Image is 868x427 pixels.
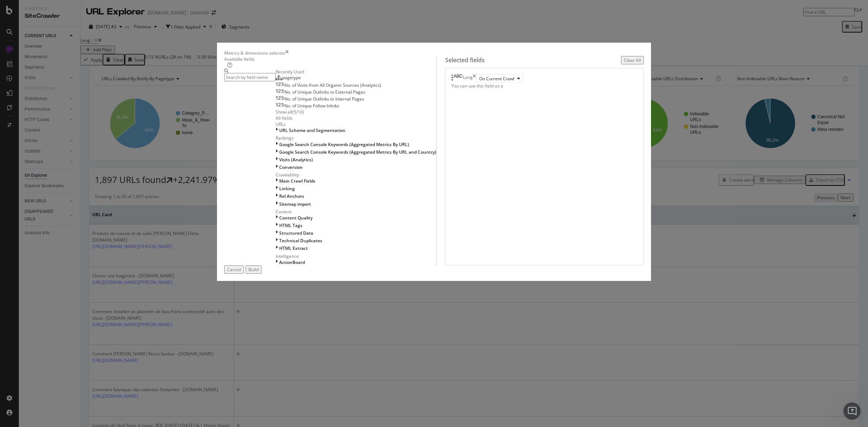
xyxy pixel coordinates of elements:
textarea: Message… [6,222,139,234]
div: You can use this field as a [451,83,638,89]
div: Customer Support says… [6,87,139,272]
div: times [473,74,476,83]
button: Emoji picker [11,237,17,243]
div: All fields [276,115,436,121]
span: No. of Visits from All Organic Sources (Analytics) [284,82,381,88]
span: On Current Crawl [479,76,514,82]
div: The sources provided focus on analyzing outlinks (links going from your site to external domains)... [6,87,139,256]
div: Recently Used [276,69,436,75]
h1: Customer Support [35,4,87,9]
span: Linking [279,185,295,192]
div: Did that answer your question? [6,37,97,53]
span: Rel Anchors [279,193,304,199]
span: Technical Duplicates [279,238,322,244]
span: No. of Unique Follow Inlinks [284,103,339,109]
div: Customer Support says… [6,37,139,59]
span: No. of Unique Outlinks to Internal Pages [284,96,364,102]
span: Content Quality [279,215,312,221]
div: Close [127,3,140,16]
div: Eric says… [6,59,139,87]
span: Google Search Console Keywords (Aggregated Metrics By URL) [279,141,409,148]
div: Selected fields [445,56,485,64]
span: HTML Extract [279,245,308,251]
button: Start recording [46,237,52,243]
div: Content [276,209,436,215]
div: check domains that send the most DO-Follow links to [GEOGRAPHIC_DATA] ? [26,59,139,82]
span: Sitemap import [279,201,311,207]
input: Search by field name [224,73,276,81]
button: Send a message… [124,234,136,245]
button: On Current Crawl [476,74,523,83]
button: Build [246,265,261,274]
div: The sources provided focus on analyzing outlinks (links going from your site to external domains)... [12,92,133,134]
button: Cancel [224,265,244,274]
span: Structured Data [279,230,313,236]
button: Gif picker [23,237,29,243]
button: Upload attachment [34,237,40,243]
div: For comprehensive backlink analysis showing which external domains send the most do-follow links ... [12,184,133,219]
span: Visits (Analytics) [279,157,313,163]
div: URLs [276,121,436,127]
div: LangtimesOn Current Crawl [451,74,638,83]
a: Source reference 9276130: [37,128,43,134]
div: ( 5 / 10 ) [292,109,304,115]
span: ActionBoard [279,259,305,265]
img: Profile image for Customer Support [21,4,32,16]
button: go back [5,3,18,17]
div: times [285,50,289,56]
span: Main Crawl Fields [279,178,315,184]
span: Conversion [279,164,303,170]
div: Clear All [624,57,641,63]
div: Cancel [227,266,241,273]
div: Metrics & dimensions selector [224,50,285,56]
iframe: Intercom live chat [843,402,861,420]
span: Google Search Console Keywords (Aggregated Metrics By URL and Country) [279,149,436,155]
div: Crawlability [276,172,436,178]
div: Build [248,266,259,273]
div: modal [217,43,651,281]
button: Clear All [621,56,644,64]
div: Rankings [276,135,436,141]
div: The SiteCrawler Outlinks Report shows external domains that your site links to most frequently, i... [12,138,133,181]
p: The team can also help [35,9,90,16]
div: Lang [463,74,473,83]
a: Source reference 9868375: [44,128,50,134]
span: URL Scheme and Segmentation [279,127,345,133]
div: Available fields [224,56,436,62]
span: HTML Tags [279,222,302,229]
div: check domains that send the most DO-Follow links to [GEOGRAPHIC_DATA] ? [32,63,133,77]
div: Intelligence [276,253,436,259]
span: No. of Unique Outlinks to External Pages [284,89,365,95]
button: Home [113,3,127,17]
div: Show all [276,109,292,115]
span: pagetype [282,74,301,81]
div: Did that answer your question? [12,42,91,49]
